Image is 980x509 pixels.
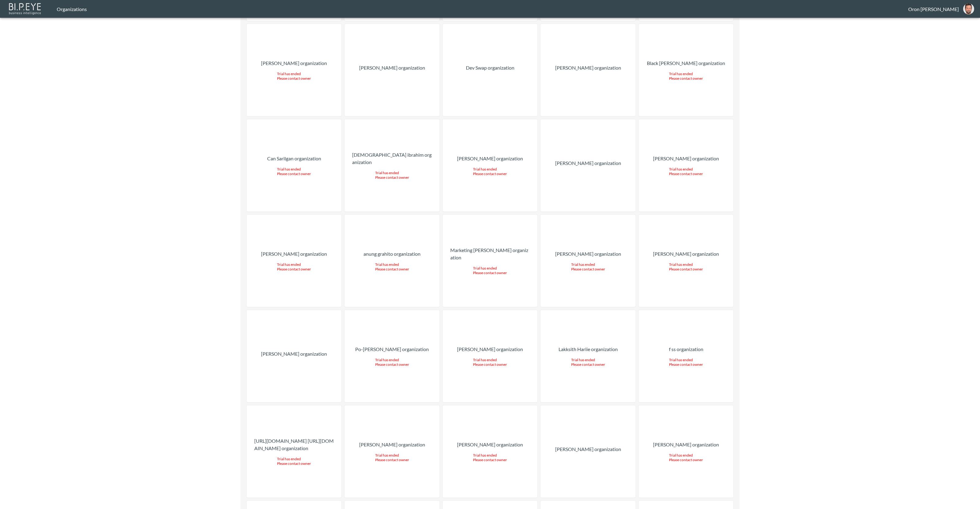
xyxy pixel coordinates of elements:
div: Trial has ended Please contact owner [375,453,409,462]
p: Lakksith Hariie organization [559,346,618,353]
div: Trial has ended Please contact owner [669,262,703,271]
div: Trial has ended Please contact owner [277,262,311,271]
div: Trial has ended Please contact owner [277,167,311,176]
div: Trial has ended Please contact owner [669,358,703,367]
div: Trial has ended Please contact owner [277,457,311,466]
p: [PERSON_NAME] organization [653,155,719,162]
p: [PERSON_NAME] organization [653,441,719,448]
p: [PERSON_NAME] organization [261,350,327,358]
p: Black [PERSON_NAME] organization [647,59,725,67]
p: [PERSON_NAME] organization [359,441,425,448]
img: bipeye-logo [8,2,43,15]
div: Trial has ended Please contact owner [669,71,703,81]
p: [PERSON_NAME] organization [555,446,621,453]
p: [PERSON_NAME] organization [359,64,425,71]
p: Can Sarilgan organization [267,155,321,162]
p: [PERSON_NAME] organization [555,159,621,167]
p: [PERSON_NAME] organization [555,64,621,71]
div: Trial has ended Please contact owner [375,358,409,367]
div: Trial has ended Please contact owner [375,170,409,180]
div: Trial has ended Please contact owner [473,453,507,462]
div: Trial has ended Please contact owner [571,358,605,367]
p: [PERSON_NAME] organization [555,250,621,258]
div: Trial has ended Please contact owner [277,71,311,81]
div: Trial has ended Please contact owner [375,262,409,271]
p: [URL][DOMAIN_NAME] [URL][DOMAIN_NAME] organization [254,437,334,452]
div: Trial has ended Please contact owner [473,358,507,367]
p: f ss organization [669,346,703,353]
p: anung grahito organization [363,250,421,258]
p: Po-[PERSON_NAME] organization [355,346,429,353]
div: Trial has ended Please contact owner [473,167,507,176]
div: Trial has ended Please contact owner [571,262,605,271]
p: [PERSON_NAME] organization [457,346,523,353]
p: Dev Swap organization [466,64,514,71]
button: oron@bipeye.com [959,2,978,16]
div: Organizations [57,6,908,12]
p: Marketing [PERSON_NAME] organization [450,247,530,261]
div: Oron [PERSON_NAME] [908,6,959,12]
p: [PERSON_NAME] organization [457,441,523,448]
img: f7df4f0b1e237398fe25aedd0497c453 [963,3,974,14]
div: Trial has ended Please contact owner [473,266,507,275]
div: Trial has ended Please contact owner [669,453,703,462]
p: [DEMOGRAPHIC_DATA] ibrahim organization [352,151,432,166]
p: [PERSON_NAME] organization [457,155,523,162]
p: [PERSON_NAME] organization [261,250,327,258]
p: [PERSON_NAME] organization [653,250,719,258]
div: Trial has ended Please contact owner [669,167,703,176]
p: [PERSON_NAME] organization [261,59,327,67]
